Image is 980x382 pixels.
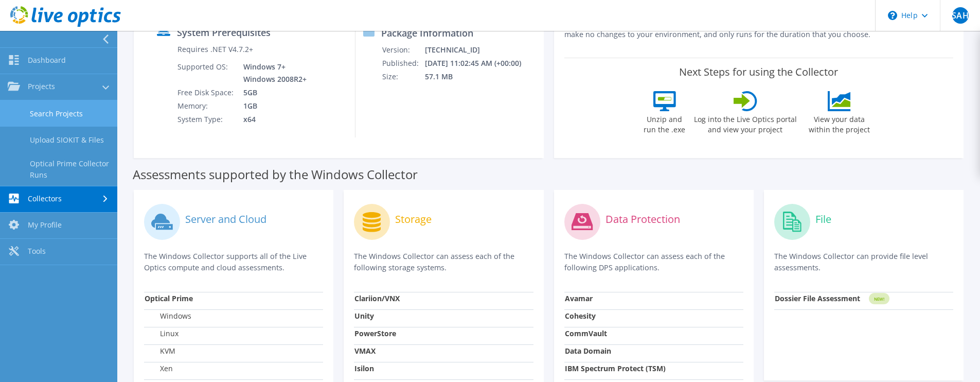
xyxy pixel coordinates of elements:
[382,70,424,83] td: Size:
[354,251,533,273] p: The Windows Collector can assess each of the following storage systems.
[185,214,266,224] label: Server and Cloud
[565,293,593,303] strong: Avamar
[679,66,838,78] label: Next Steps for using the Collector
[605,214,680,224] label: Data Protection
[236,86,309,99] td: 5GB
[354,311,374,321] strong: Unity
[641,111,688,135] label: Unzip and run the .exe
[177,113,236,126] td: System Type:
[888,11,897,20] svg: \n
[236,113,309,126] td: x64
[424,57,535,70] td: [DATE] 11:02:45 AM (+00:00)
[815,214,831,224] label: File
[424,43,535,57] td: [TECHNICAL_ID]
[236,99,309,113] td: 1GB
[395,214,432,224] label: Storage
[354,328,396,338] strong: PowerStore
[874,296,884,302] tspan: NEW!
[145,363,173,374] label: Xen
[133,169,418,180] label: Assessments supported by the Windows Collector
[565,363,666,373] strong: IBM Spectrum Protect (TSM)
[424,70,535,83] td: 57.1 MB
[382,43,424,57] td: Version:
[693,111,797,135] label: Log into the Live Optics portal and view your project
[354,293,400,303] strong: Clariion/VNX
[564,251,743,273] p: The Windows Collector can assess each of the following DPS applications.
[177,60,236,86] td: Supported OS:
[144,251,323,273] p: The Windows Collector supports all of the Live Optics compute and cloud assessments.
[145,328,179,339] label: Linux
[177,86,236,99] td: Free Disk Space:
[381,28,473,38] label: Package Information
[565,328,607,338] strong: CommVault
[565,311,596,321] strong: Cohesity
[145,293,193,303] strong: Optical Prime
[803,111,877,135] label: View your data within the project
[177,99,236,113] td: Memory:
[775,293,860,303] strong: Dossier File Assessment
[382,57,424,70] td: Published:
[952,7,969,24] span: SAH
[354,346,376,356] strong: VMAX
[177,27,271,38] label: System Prerequisites
[145,346,175,356] label: KVM
[354,363,374,373] strong: Isilon
[774,251,953,273] p: The Windows Collector can provide file level assessments.
[565,346,611,356] strong: Data Domain
[145,311,191,321] label: Windows
[236,60,309,86] td: Windows 7+ Windows 2008R2+
[177,44,253,55] label: Requires .NET V4.7.2+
